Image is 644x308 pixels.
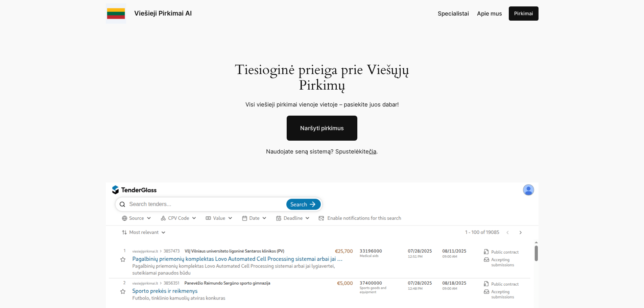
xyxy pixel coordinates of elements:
[369,148,376,155] a: čia
[438,9,469,18] a: Specialistai
[477,9,502,18] a: Apie mus
[217,147,427,156] p: Naudojate seną sistemą? Spustelėkite .
[134,9,192,17] a: Viešieji Pirkimai AI
[226,62,418,93] h1: Tiesioginė prieiga prie Viešųjų Pirkimų
[438,10,469,17] span: Specialistai
[509,6,539,21] a: Pirkimai
[477,10,502,17] span: Apie mus
[106,3,126,24] img: Viešieji pirkimai logo
[226,100,418,109] p: Visi viešieji pirkimai vienoje vietoje – pasiekite juos dabar!
[438,9,502,18] nav: Navigation
[287,116,357,141] a: Naršyti pirkimus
